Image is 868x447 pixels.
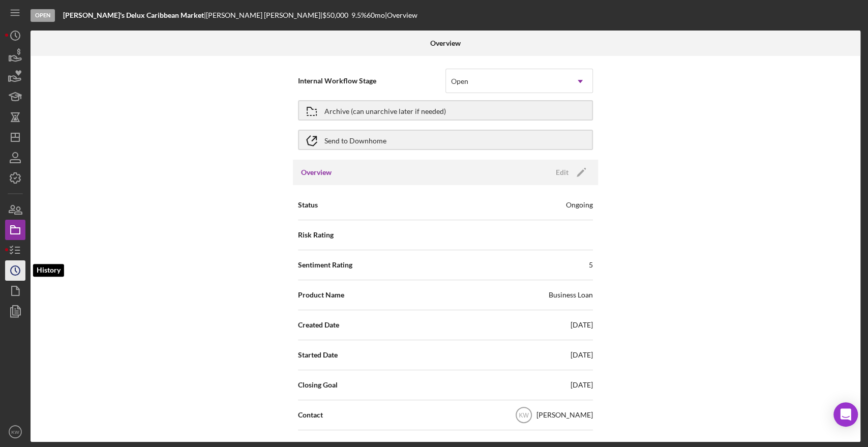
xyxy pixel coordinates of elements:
b: Overview [430,39,461,47]
div: Open Intercom Messenger [833,402,858,427]
div: [DATE] [571,380,593,390]
div: Archive (can unarchive later if needed) [324,101,446,120]
div: 5 [589,260,593,270]
div: Open [31,9,55,22]
span: Created Date [298,320,339,330]
div: | [63,11,206,19]
div: Ongoing [566,200,593,210]
span: $50,000 [322,11,348,19]
button: Edit [550,165,590,180]
span: Risk Rating [298,230,334,240]
button: KW [5,422,25,442]
div: Business Loan [549,290,593,300]
text: KW [11,429,19,435]
span: Contact [298,410,323,420]
div: Send to Downhome [324,131,386,149]
div: Edit [556,165,568,180]
div: 60 mo [367,11,385,19]
span: Status [298,200,318,210]
span: Closing Goal [298,380,338,390]
div: 9.5 % [351,11,367,19]
span: Product Name [298,290,344,300]
div: [DATE] [571,350,593,360]
div: | Overview [385,11,417,19]
span: Internal Workflow Stage [298,76,445,86]
div: [PERSON_NAME] [PERSON_NAME] | [206,11,322,19]
div: [DATE] [571,320,593,330]
button: Archive (can unarchive later if needed) [298,100,593,121]
div: Open [451,77,468,85]
div: [PERSON_NAME] [536,410,593,420]
span: Started Date [298,350,338,360]
button: Send to Downhome [298,130,593,150]
span: Sentiment Rating [298,260,352,270]
h3: Overview [301,167,332,177]
text: KW [519,412,529,419]
b: [PERSON_NAME]'s Delux Caribbean Market [63,11,204,19]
